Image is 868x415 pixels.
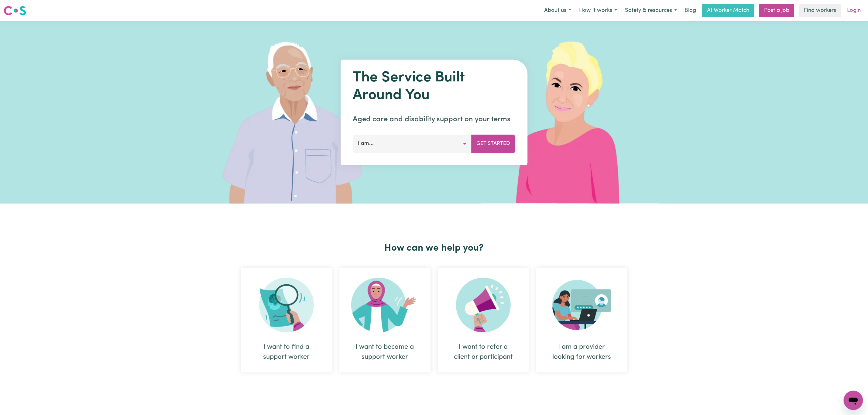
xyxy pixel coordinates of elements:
[681,4,700,17] a: Blog
[438,268,529,372] div: I want to refer a client or participant
[540,4,575,17] button: About us
[237,242,631,254] h2: How can we help you?
[4,4,26,18] a: Careseekers logo
[256,342,317,362] div: I want to find a support worker
[351,278,419,332] img: Become Worker
[551,342,613,362] div: I am a provider looking for workers
[759,4,794,17] a: Post a job
[354,342,416,362] div: I want to become a support worker
[353,114,515,125] p: Aged care and disability support on your terms
[259,278,314,332] img: Search
[621,4,681,17] button: Safety & resources
[575,4,621,17] button: How it works
[471,135,515,153] button: Get Started
[844,391,863,410] iframe: Button to launch messaging window, conversation in progress
[353,69,515,104] h1: The Service Built Around You
[799,4,841,17] a: Find workers
[456,278,511,332] img: Refer
[339,268,431,372] div: I want to become a support worker
[843,4,864,17] a: Login
[241,268,332,372] div: I want to find a support worker
[702,4,754,17] a: AI Worker Match
[536,268,627,372] div: I am a provider looking for workers
[4,5,26,16] img: Careseekers logo
[552,278,611,332] img: Provider
[353,135,472,153] button: I am...
[452,342,514,362] div: I want to refer a client or participant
